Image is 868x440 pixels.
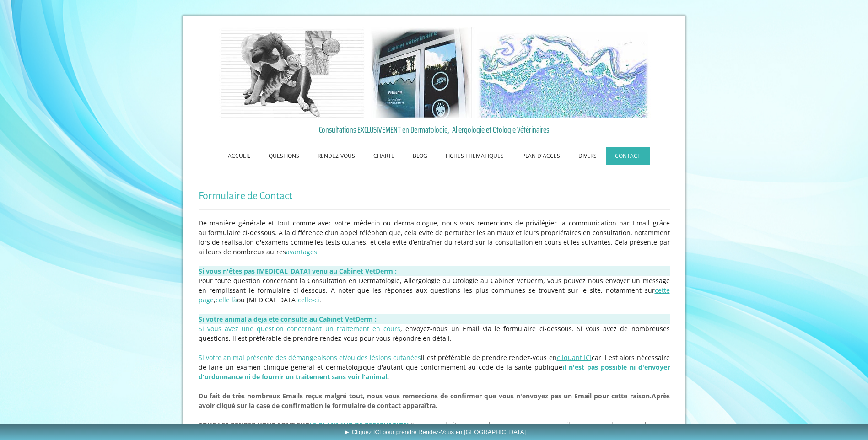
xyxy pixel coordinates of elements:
[404,147,437,165] a: BLOG
[199,315,377,323] strong: Si votre animal a déjà été consulté au Cabinet VetDerm :
[309,420,409,429] a: LE PLANNING DE RESERVATION
[199,286,670,304] a: cette page
[259,147,308,165] a: QUESTIONS
[199,190,670,202] h1: Formulaire de Contact
[199,392,670,410] span: Après avoir cliqué sur la case de confirmation le formulaire de contact apparaîtra.
[344,429,526,435] span: ► Cliquez ICI pour prendre Rendez-Vous en [GEOGRAPHIC_DATA]
[199,267,397,275] strong: Si vous n'êtes pas [MEDICAL_DATA] venu au Cabinet VetDerm :
[199,353,670,381] span: il est préférable de prendre rendez-vous en car il est alors nécessaire de faire un examen cliniq...
[219,147,259,165] a: ACCUEIL
[199,353,421,362] span: Si votre animal présente des démangeaisons et/ou des lésions cutanées
[308,147,364,165] a: RENDEZ-VOUS
[216,295,237,304] a: celle là
[199,123,670,136] a: Consultations EXCLUSIVEMENT en Dermatologie, Allergologie et Otologie Vétérinaires
[437,147,513,165] a: FICHES THEMATIQUES
[298,295,318,304] a: celle-c
[364,147,404,165] a: CHARTE
[199,363,670,381] a: il n'est pas possible ni d'envoyer d'ordonnance ni de fournir un traitement sans voir l'animal
[513,147,569,165] a: PLAN D'ACCES
[199,276,670,304] span: Pour toute question concernant la Consultation en Dermatologie, Allergologie ou Otologie au Cabin...
[199,392,652,400] span: Du fait de très nombreux Emails reçus malgré tout, nous vous remercions de confirmer que vous n'e...
[199,420,670,439] span: Si vous souhaitez un rendez-vous nous vous conseillons de prendre un rendez-vous à parir de la pr...
[569,147,606,165] a: DIVERS
[606,147,650,165] a: CONTACT
[557,353,592,362] a: cliquant ICI
[199,420,411,429] strong: TOUS LES RENDEZ-VOUS SONT SUR .
[199,363,670,381] strong: .
[199,219,670,256] span: De manière générale et tout comme avec votre médecin ou dermatologue, nous vous remercions de pri...
[318,295,319,304] span: i
[199,324,401,333] span: Si vous avez une question concernant un traitement en cours
[199,324,670,343] span: , envoyez-nous un Email via le formulaire ci-dessous. Si vous avez de nombreuses questions, il es...
[286,247,317,256] a: avantages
